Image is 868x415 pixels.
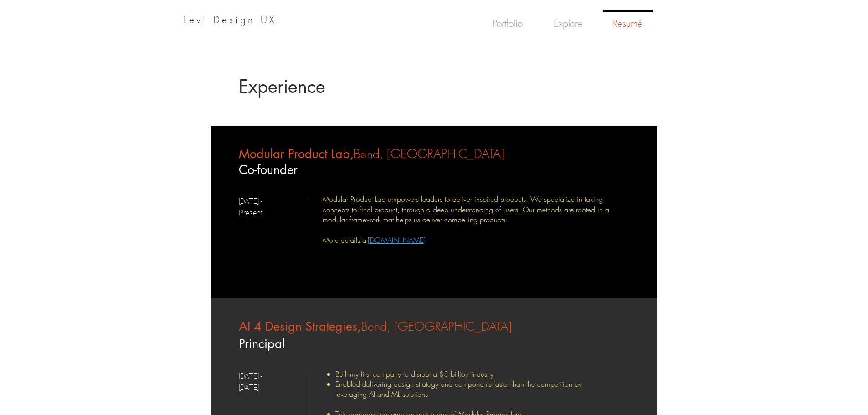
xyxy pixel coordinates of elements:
span: AI 4 Design Strategies, [239,318,512,334]
p: Portfolio [489,11,526,36]
h3: Experience [239,75,380,98]
span: Built my first company to disrupt a $3 billion industry [335,369,493,379]
a: Resumé [598,10,657,29]
span: Co-founder [239,162,298,178]
span: Bend, [GEOGRAPHIC_DATA] [354,146,504,162]
a: [DOMAIN_NAME] [368,235,426,245]
span: Principal [239,336,285,352]
p: Resumé [609,12,646,36]
nav: Site [477,10,657,29]
span: [DATE] - [DATE] [239,372,263,392]
a: Explore [539,10,598,29]
span: Modular Product Lab, [239,146,354,162]
span: Enabled delivering design strategy and components faster than the competition by leveraging AI an... [335,379,582,399]
a: Levi Design UX [184,14,277,26]
a: Portfolio [477,10,539,29]
span: Modular Product Lab empowers leaders to deliver inspired products. We specialize in taking concep... [323,194,609,225]
span: Present [239,209,263,217]
span: [DATE] - [239,197,263,205]
span: More details at [323,235,368,245]
p: Explore [550,11,586,36]
span: Bend, [GEOGRAPHIC_DATA] [361,318,512,334]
